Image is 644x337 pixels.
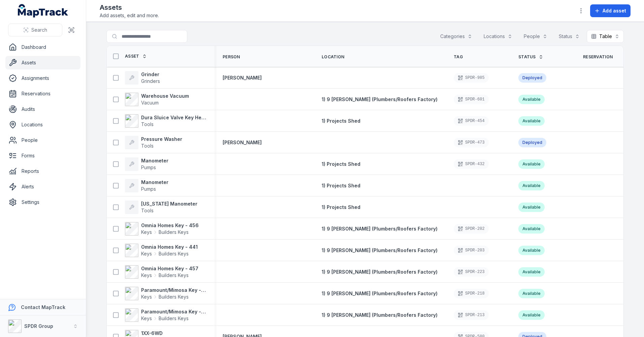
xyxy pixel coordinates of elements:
div: Deployed [518,138,546,147]
a: 1) Projects Shed [322,182,360,189]
div: Available [518,267,545,277]
strong: Paramount/Mimosa Key - 1856 [141,287,206,294]
div: Available [518,181,545,190]
div: SPDR-223 [454,267,489,277]
a: 1) 9 [PERSON_NAME] (Plumbers/Roofers Factory) [322,290,438,297]
strong: Warehouse Vacuum [141,93,189,99]
span: 1) 9 [PERSON_NAME] (Plumbers/Roofers Factory) [322,290,438,296]
div: Available [518,203,545,212]
span: 1) 9 [PERSON_NAME] (Plumbers/Roofers Factory) [322,312,438,318]
a: 1) 9 [PERSON_NAME] (Plumbers/Roofers Factory) [322,225,438,232]
a: Locations [5,118,80,131]
a: Paramount/Mimosa Key - 1856KeysBuilders Keys [125,287,206,300]
button: Table [587,30,624,43]
div: Available [518,116,545,126]
div: SPDR-985 [454,73,489,83]
div: SPDR-601 [454,95,489,104]
div: SPDR-213 [454,310,489,320]
strong: Omnia Homes Key - 441 [141,244,198,250]
span: Keys [141,272,152,279]
strong: Manometer [141,157,168,164]
strong: Omnia Homes Key - 457 [141,265,198,272]
span: 1) 9 [PERSON_NAME] (Plumbers/Roofers Factory) [322,226,438,232]
span: Keys [141,294,152,300]
div: Available [518,95,545,104]
a: Omnia Homes Key - 441KeysBuilders Keys [125,244,198,257]
a: [US_STATE] ManometerTools [125,201,197,214]
span: Builders Keys [159,315,189,322]
span: Keys [141,229,152,236]
a: Omnia Homes Key - 456KeysBuilders Keys [125,222,199,236]
span: 1) Projects Shed [322,204,360,210]
span: 1) Projects Shed [322,183,360,188]
strong: Dura Sluice Valve Key Heavy Duty 50mm-600mm [141,114,206,121]
span: 1) 9 [PERSON_NAME] (Plumbers/Roofers Factory) [322,247,438,253]
div: Available [518,289,545,298]
strong: Grinder [141,71,160,78]
span: Status [518,54,536,60]
a: Warehouse VacuumVacuum [125,93,189,106]
strong: [US_STATE] Manometer [141,201,197,207]
a: ManometerPumps [125,179,168,192]
a: Assignments [5,71,80,85]
a: Dura Sluice Valve Key Heavy Duty 50mm-600mmTools [125,114,206,128]
a: Reports [5,164,80,178]
span: Grinders [141,78,160,84]
span: Asset [125,54,139,59]
a: 1) Projects Shed [322,204,360,211]
a: MapTrack [18,4,68,18]
span: 1) Projects Shed [322,161,360,167]
a: Settings [5,195,80,209]
div: SPDR-218 [454,289,489,298]
span: Add asset [603,7,626,14]
button: Add asset [590,4,631,17]
button: Categories [436,30,477,43]
span: Reservation [583,54,613,60]
span: Person [223,54,240,60]
span: Builders Keys [159,294,189,300]
span: Keys [141,315,152,322]
a: Assets [5,56,80,69]
span: Builders Keys [159,229,189,236]
div: Deployed [518,73,546,83]
div: Available [518,224,545,234]
a: Forms [5,149,80,162]
a: 1) 9 [PERSON_NAME] (Plumbers/Roofers Factory) [322,247,438,254]
a: ManometerPumps [125,157,168,171]
a: Alerts [5,180,80,193]
div: SPDR-473 [454,138,489,147]
span: Keys [141,250,152,257]
a: Paramount/Mimosa Key - 1855KeysBuilders Keys [125,308,206,322]
strong: Paramount/Mimosa Key - 1855 [141,308,206,315]
span: Builders Keys [159,250,189,257]
a: Pressure WasherTools [125,136,182,149]
a: [PERSON_NAME] [223,74,262,81]
button: People [519,30,552,43]
strong: Pressure Washer [141,136,182,143]
span: 1) 9 [PERSON_NAME] (Plumbers/Roofers Factory) [322,269,438,275]
div: SPDR-432 [454,159,489,169]
span: 1) Projects Shed [322,118,360,124]
span: Builders Keys [159,272,189,279]
strong: Omnia Homes Key - 456 [141,222,199,229]
span: Location [322,54,344,60]
span: 1) 9 [PERSON_NAME] (Plumbers/Roofers Factory) [322,96,438,102]
strong: SPDR Group [24,323,53,329]
a: 1) 9 [PERSON_NAME] (Plumbers/Roofers Factory) [322,312,438,318]
strong: [PERSON_NAME] [223,139,262,146]
button: Status [554,30,584,43]
span: Tools [141,121,154,127]
span: Vacuum [141,100,159,105]
span: Pumps [141,164,156,170]
a: 1) Projects Shed [322,161,360,167]
span: Tools [141,143,154,149]
h2: Assets [100,3,159,12]
div: SPDR-202 [454,224,489,234]
div: Available [518,310,545,320]
a: Status [518,54,543,60]
a: 1) 9 [PERSON_NAME] (Plumbers/Roofers Factory) [322,269,438,275]
a: Dashboard [5,40,80,54]
a: Omnia Homes Key - 457KeysBuilders Keys [125,265,198,279]
strong: 1XX-6WD [141,330,177,337]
